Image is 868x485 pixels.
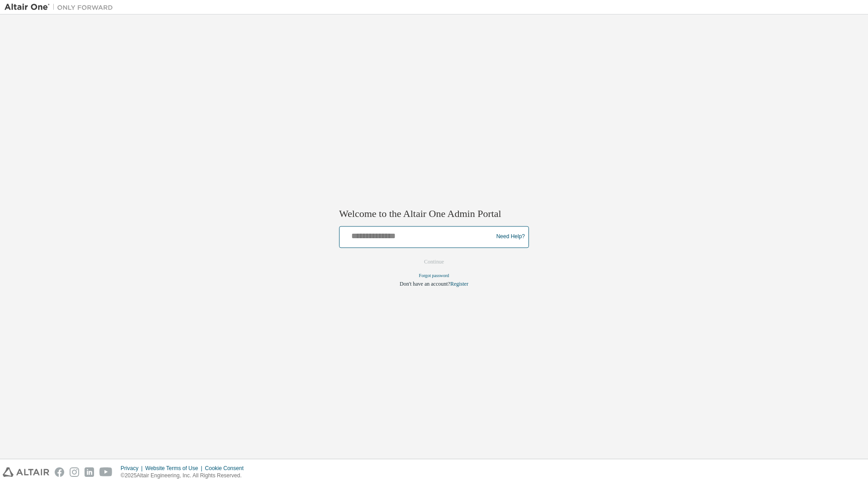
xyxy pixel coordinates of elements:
[121,472,249,480] p: © 2025 Altair Engineering, Inc. All Rights Reserved.
[400,281,450,287] span: Don't have an account?
[70,467,79,477] img: instagram.svg
[99,467,113,477] img: youtube.svg
[3,467,49,477] img: altair_logo.svg
[145,465,205,472] div: Website Terms of Use
[339,208,529,221] h2: Welcome to the Altair One Admin Portal
[121,465,145,472] div: Privacy
[85,467,94,477] img: linkedin.svg
[450,281,468,287] a: Register
[55,467,64,477] img: facebook.svg
[205,465,249,472] div: Cookie Consent
[5,3,118,12] img: Altair One
[419,273,449,278] a: Forgot password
